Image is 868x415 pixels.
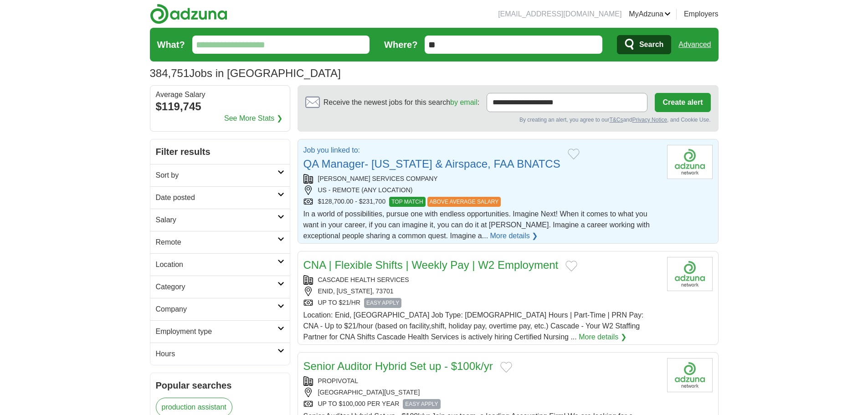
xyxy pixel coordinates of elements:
span: ABOVE AVERAGE SALARY [427,197,501,207]
button: Create alert [655,93,710,112]
span: 384,751 [150,65,190,82]
a: Location [150,253,290,276]
p: Job you linked to: [303,145,560,156]
li: [EMAIL_ADDRESS][DOMAIN_NAME] [498,9,621,20]
button: Add to favorite jobs [500,362,512,373]
div: $119,745 [156,98,284,115]
div: $128,700.00 - $231,700 [303,197,660,207]
label: Where? [384,38,417,51]
h2: Filter results [150,139,290,164]
a: Privacy Notice [632,117,667,123]
span: Receive the newest jobs for this search : [324,97,479,108]
div: CASCADE HEALTH SERVICES [303,275,660,285]
span: Search [639,36,663,54]
div: UP TO $100,000 PER YEAR [303,399,660,409]
div: PROPIVOTAL [303,376,660,386]
h2: Popular searches [156,379,284,392]
div: [GEOGRAPHIC_DATA][US_STATE] [303,388,660,397]
h2: Remote [156,237,277,248]
h2: Category [156,282,277,292]
div: ENID, [US_STATE], 73701 [303,287,660,296]
span: In a world of possibilities, pursue one with endless opportunities. Imagine Next! When it comes t... [303,210,650,240]
a: Advanced [678,36,711,54]
a: Sort by [150,164,290,186]
a: Company [150,298,290,320]
a: Category [150,276,290,298]
div: UP TO $21/HR [303,298,660,308]
img: Company logo [667,257,713,291]
h2: Company [156,304,277,315]
h2: Salary [156,215,277,225]
a: QA Manager- [US_STATE] & Airspace, FAA BNATCS [303,158,560,170]
img: Adzuna logo [150,4,227,24]
h2: Date posted [156,192,277,203]
button: Add to favorite jobs [565,261,577,272]
a: Employers [684,9,719,20]
a: by email [450,98,478,106]
div: Average Salary [156,91,284,98]
a: Employment type [150,320,290,343]
a: More details ❯ [579,332,627,343]
button: Search [617,35,671,54]
h2: Sort by [156,170,277,181]
a: Date posted [150,186,290,209]
a: See More Stats ❯ [224,113,282,124]
span: Location: Enid, [GEOGRAPHIC_DATA] Job Type: [DEMOGRAPHIC_DATA] Hours | Part-Time | PRN Pay: CNA -... [303,311,644,341]
a: T&Cs [609,117,623,123]
a: Salary [150,209,290,231]
a: More details ❯ [490,231,538,241]
a: Hours [150,343,290,365]
h2: Location [156,259,277,270]
div: US - REMOTE (ANY LOCATION) [303,185,660,195]
button: Add to favorite jobs [568,149,580,159]
label: What? [157,38,185,51]
img: Company logo [667,145,713,179]
img: Company logo [667,358,713,392]
a: MyAdzuna [629,9,671,20]
span: TOP MATCH [389,197,425,207]
div: [PERSON_NAME] SERVICES COMPANY [303,174,660,184]
a: Senior Auditor Hybrid Set up - $100k/yr [303,360,493,372]
div: By creating an alert, you agree to our and , and Cookie Use. [305,116,711,124]
a: CNA | Flexible Shifts | Weekly Pay | W2 Employment [303,259,559,271]
span: EASY APPLY [403,399,440,409]
h1: Jobs in [GEOGRAPHIC_DATA] [150,67,341,79]
h2: Employment type [156,326,277,337]
span: EASY APPLY [364,298,401,308]
h2: Hours [156,348,277,359]
a: Remote [150,231,290,253]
